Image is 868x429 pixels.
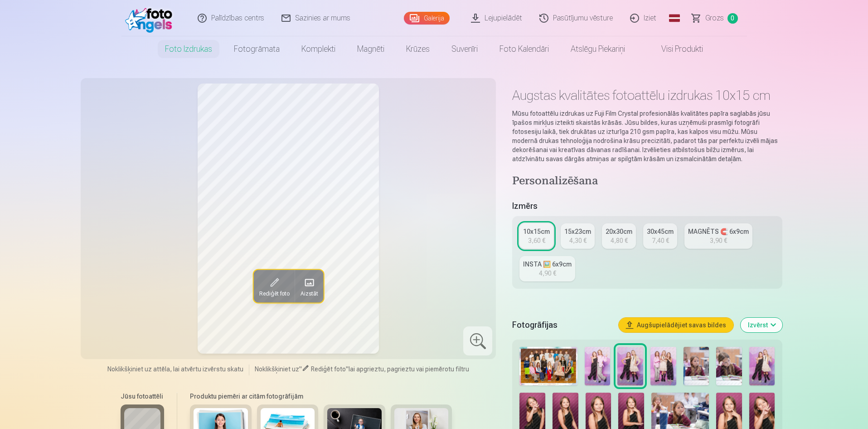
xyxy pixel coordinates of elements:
[512,200,782,212] h5: Izmērs
[512,87,782,104] h1: Augstas kvalitātes fotoattēlu izdrukas 10x15 cm
[523,227,550,236] div: 10x15cm
[346,365,349,373] span: "
[643,223,677,249] a: 30x45cm7,40 €
[705,13,724,24] span: Grozs
[523,260,572,269] div: INSTA 🖼️ 6x9cm
[346,36,395,62] a: Magnēti
[561,223,595,249] a: 15x23cm4,30 €
[489,36,560,62] a: Foto kalendāri
[710,236,727,245] div: 3,90 €
[255,365,299,373] span: Noklikšķiniet uz
[253,270,295,302] button: Rediģēt foto
[560,36,636,62] a: Atslēgu piekariņi
[611,236,628,245] div: 4,80 €
[121,392,164,401] h6: Jūsu fotoattēli
[441,36,489,62] a: Suvenīri
[291,36,346,62] a: Komplekti
[684,223,752,249] a: MAGNĒTS 🧲 6x9cm3,90 €
[606,227,632,236] div: 20x30cm
[311,365,346,373] span: Rediģēt foto
[512,174,782,189] h4: Personalizēšana
[619,318,733,332] button: Augšupielādējiet savas bildes
[299,365,302,373] span: "
[300,290,318,297] span: Aizstāt
[186,392,456,401] h6: Produktu piemēri ar citām fotogrāfijām
[125,4,177,33] img: /fa1
[223,36,291,62] a: Fotogrāmata
[519,223,553,249] a: 10x15cm3,60 €
[395,36,441,62] a: Krūzes
[349,365,469,373] span: lai apgrieztu, pagrieztu vai piemērotu filtru
[528,236,545,245] div: 3,60 €
[404,12,450,25] a: Galerija
[107,365,243,374] span: Noklikšķiniet uz attēla, lai atvērtu izvērstu skatu
[259,290,289,297] span: Rediģēt foto
[741,318,782,332] button: Izvērst
[652,236,669,245] div: 7,40 €
[564,227,591,236] div: 15x23cm
[569,236,587,245] div: 4,30 €
[602,223,636,249] a: 20x30cm4,80 €
[539,269,556,278] div: 4,90 €
[295,270,323,302] button: Aizstāt
[519,256,575,281] a: INSTA 🖼️ 6x9cm4,90 €
[727,13,738,24] span: 0
[512,319,611,331] h5: Fotogrāfijas
[512,109,782,163] p: Mūsu fotoattēlu izdrukas uz Fuji Film Crystal profesionālās kvalitātes papīra saglabās jūsu īpašo...
[647,227,674,236] div: 30x45cm
[636,36,714,62] a: Visi produkti
[154,36,223,62] a: Foto izdrukas
[688,227,749,236] div: MAGNĒTS 🧲 6x9cm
